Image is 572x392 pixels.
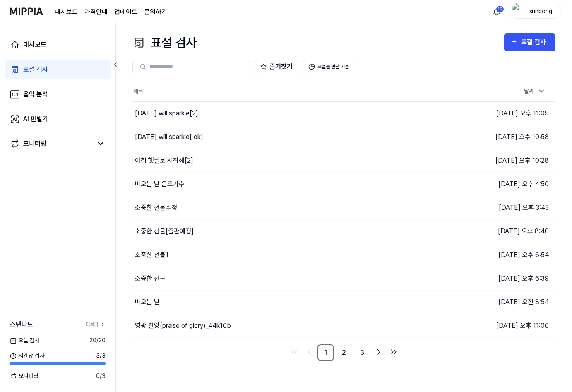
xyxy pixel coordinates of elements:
[135,132,203,142] div: [DATE] will sparkle[ ok]
[288,345,301,358] a: Go to first page
[450,290,556,314] td: [DATE] 오전 8:54
[135,179,185,189] div: 비오는 날 음조가수
[132,344,555,361] nav: pagination
[490,5,503,18] button: 알림16
[450,172,556,196] td: [DATE] 오후 4:50
[5,109,111,129] a: AI 판별기
[23,114,48,124] div: AI 판별기
[372,345,385,358] a: Go to next page
[84,7,108,17] button: 가격안내
[450,267,556,290] td: [DATE] 오후 6:39
[10,372,38,380] span: 모니터링
[96,351,106,360] span: 3 / 3
[114,7,137,17] a: 업데이트
[135,226,194,236] div: 소중한 선물[출판예정]
[135,203,177,213] div: 소중한 선물수정
[303,60,354,73] button: 표절률 판단 기준
[23,139,46,149] div: 모니터링
[23,65,48,75] div: 표절 검사
[144,7,167,17] a: 문의하기
[23,89,48,99] div: 음악 분석
[336,344,352,361] a: 2
[303,345,316,358] a: Go to previous page
[5,84,111,104] a: 음악 분석
[504,33,555,51] button: 표절 검사
[524,7,557,16] div: sunbong
[450,149,556,172] td: [DATE] 오후 10:28
[5,60,111,79] a: 표절 검사
[450,125,556,149] td: [DATE] 오후 10:58
[450,101,556,125] td: [DATE] 오후 11:09
[132,82,450,101] th: 제목
[89,336,106,345] span: 20 / 20
[255,60,298,73] button: 즐겨찾기
[135,321,231,331] div: 영광 찬양(praise of glory)_44k16b
[96,372,106,380] span: 0 / 3
[132,33,197,52] div: 표절 검사
[521,37,549,48] div: 표절 검사
[496,6,504,12] div: 16
[23,40,46,50] div: 대시보드
[450,314,556,337] td: [DATE] 오후 11:06
[135,274,166,284] div: 소중한 선물
[5,35,111,55] a: 대시보드
[10,336,39,345] span: 오늘 검사
[354,344,370,361] a: 3
[450,243,556,267] td: [DATE] 오후 6:54
[521,84,549,98] div: 날짜
[135,297,160,307] div: 비오는 날
[509,5,562,19] button: profilesunbong
[86,321,106,328] a: 더보기
[492,7,502,17] img: 알림
[450,196,556,219] td: [DATE] 오후 3:43
[450,219,556,243] td: [DATE] 오후 8:40
[135,156,193,166] div: 아침 햇살로 시작해[2]
[387,345,400,358] a: Go to last page
[135,250,168,260] div: 소중한 선물1
[10,320,33,329] span: 스탠다드
[512,3,522,20] img: profile
[135,108,198,118] div: [DATE] will sparkle[2]
[10,139,92,149] a: 모니터링
[10,351,44,360] span: 시간당 검사
[317,344,334,361] a: 1
[55,7,78,17] a: 대시보드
